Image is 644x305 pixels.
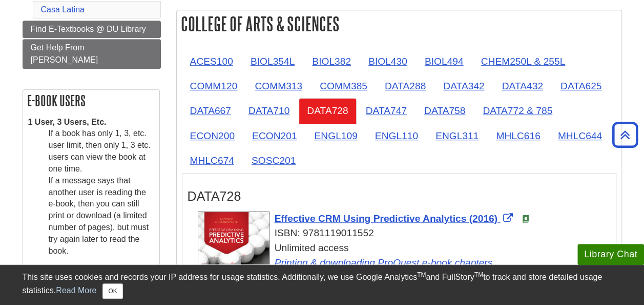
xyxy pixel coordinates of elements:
a: ENGL110 [367,123,426,148]
span: Effective CRM Using Predictive Analytics (2016) [275,213,497,224]
a: DATA432 [493,73,551,99]
a: Read More [56,286,96,295]
a: COMM313 [246,73,310,99]
a: COMM120 [182,73,246,99]
h2: E-book Users [23,90,159,111]
a: DATA710 [240,98,298,123]
a: Link opens in new window [275,213,515,224]
span: Get Help From [PERSON_NAME] [31,43,98,64]
h2: College of Arts & Sciences [177,10,621,37]
a: ECON201 [244,123,305,148]
a: DATA288 [377,73,434,99]
a: MHLC616 [488,123,548,148]
a: DATA758 [416,98,473,123]
h3: DATA728 [188,189,611,204]
a: ACES100 [182,49,241,74]
a: DATA747 [358,98,415,123]
a: Link opens in new window [275,257,493,268]
button: Library Chat [577,244,644,265]
a: CHEM250L & 255L [472,49,573,74]
a: DATA625 [552,73,610,99]
dt: 1 User, 3 Users, Etc. [28,117,154,128]
a: BIOL382 [304,49,359,74]
a: MHLC674 [182,148,242,173]
a: ECON200 [182,123,243,148]
a: MHLC644 [550,123,610,148]
a: DATA342 [435,73,492,99]
div: ISBN: 9781119011552 [198,226,611,241]
a: SOSC201 [243,148,304,173]
a: Find E-Textbooks @ DU Library [23,21,161,38]
a: BIOL354L [242,49,303,74]
sup: TM [417,271,426,278]
a: Casa Latina [41,5,85,14]
a: ENGL109 [306,123,365,148]
a: BIOL430 [360,49,416,74]
a: DATA667 [182,98,239,123]
a: BIOL494 [417,49,472,74]
sup: TM [474,271,483,278]
a: DATA728 [299,98,356,123]
a: DATA772 & 785 [474,98,560,123]
a: Get Help From [PERSON_NAME] [23,39,161,69]
img: e-Book [522,215,530,223]
div: Unlimited access [198,241,611,285]
div: This site uses cookies and records your IP address for usage statistics. Additionally, we use Goo... [23,271,622,299]
dd: If a book has only 1, 3, etc. user limit, then only 1, 3 etc. users can view the book at one time... [49,128,154,257]
button: Close [102,283,122,299]
a: Back to Top [609,128,641,142]
a: COMM385 [311,73,376,99]
span: Find E-Textbooks @ DU Library [31,25,146,33]
a: ENGL311 [427,123,487,148]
